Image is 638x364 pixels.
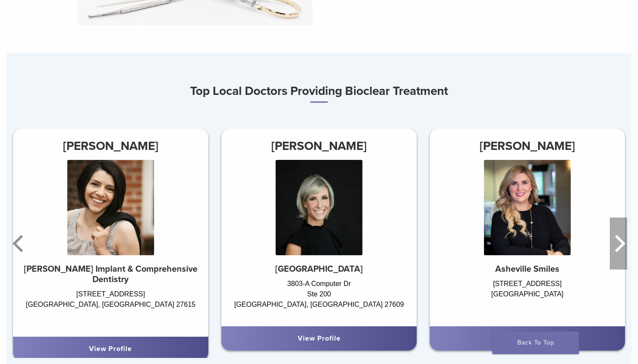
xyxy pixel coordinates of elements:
h3: [PERSON_NAME] [13,136,208,156]
a: View Profile [89,344,132,353]
strong: [PERSON_NAME] Implant & Comprehensive Dentistry [24,264,197,285]
img: Dr. Lauren Chapman [67,160,154,255]
img: Dr. Anna Abernethy [276,160,362,255]
strong: Asheville Smiles [495,264,559,274]
strong: [GEOGRAPHIC_DATA] [275,264,363,274]
img: Dr. Rebekkah Merrell [484,160,571,255]
h3: [PERSON_NAME] [430,136,625,156]
div: [STREET_ADDRESS] [GEOGRAPHIC_DATA], [GEOGRAPHIC_DATA] 27615 [13,289,208,328]
div: 3803-A Computer Dr Ste 200 [GEOGRAPHIC_DATA], [GEOGRAPHIC_DATA] 27609 [221,279,417,318]
button: Previous [11,218,28,270]
div: [STREET_ADDRESS] [GEOGRAPHIC_DATA] [430,279,625,318]
h3: Top Local Doctors Providing Bioclear Treatment [7,81,631,103]
h3: [PERSON_NAME] [221,136,417,156]
a: View Profile [298,334,341,343]
button: Next [610,218,627,270]
a: Back To Top [492,331,579,354]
